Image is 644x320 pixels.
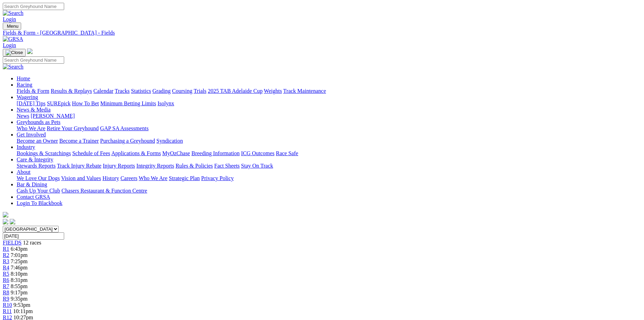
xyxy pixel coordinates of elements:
[136,163,174,169] a: Integrity Reports
[214,163,240,169] a: Fact Sheets
[72,150,110,156] a: Schedule of Fees
[61,188,147,194] a: Chasers Restaurant & Function Centre
[31,113,75,119] a: [PERSON_NAME]
[3,258,9,264] a: R3
[17,175,641,181] div: About
[3,252,9,258] a: R2
[3,56,64,64] input: Search
[23,240,41,246] span: 12 races
[72,100,99,106] a: How To Bet
[10,219,15,224] img: twitter.svg
[201,175,234,181] a: Privacy Policy
[3,308,12,314] a: R11
[156,138,183,144] a: Syndication
[157,100,174,106] a: Isolynx
[3,23,21,30] button: Toggle navigation
[153,88,171,94] a: Grading
[11,258,28,264] span: 7:25pm
[131,88,151,94] a: Statistics
[115,88,130,94] a: Tracks
[17,150,71,156] a: Bookings & Scratchings
[17,200,62,206] a: Login To Blackbook
[100,125,149,131] a: GAP SA Assessments
[3,296,9,302] a: R9
[100,138,155,144] a: Purchasing a Greyhound
[103,163,135,169] a: Injury Reports
[102,175,119,181] a: History
[3,232,64,240] input: Select date
[3,302,12,308] a: R10
[3,271,9,277] a: R5
[3,283,9,289] a: R7
[17,150,641,157] div: Industry
[3,246,9,252] a: R1
[11,290,28,295] span: 9:17pm
[47,125,99,131] a: Retire Your Greyhound
[111,150,161,156] a: Applications & Forms
[264,88,282,94] a: Weights
[17,157,53,162] a: Care & Integrity
[169,175,200,181] a: Strategic Plan
[17,181,47,187] a: Bar & Dining
[61,175,101,181] a: Vision and Values
[59,138,99,144] a: Become a Trainer
[6,50,23,55] img: Close
[17,188,641,194] div: Bar & Dining
[172,88,192,94] a: Coursing
[3,240,22,246] a: FIELDS
[3,277,9,283] a: R6
[17,107,51,113] a: News & Media
[3,3,64,10] input: Search
[17,75,30,81] a: Home
[17,125,641,132] div: Greyhounds as Pets
[3,36,23,42] img: GRSA
[3,16,16,22] a: Login
[17,169,31,175] a: About
[13,308,33,314] span: 10:11pm
[17,113,641,119] div: News & Media
[3,290,9,295] a: R8
[17,144,35,150] a: Industry
[17,113,29,119] a: News
[283,88,326,94] a: Track Maintenance
[3,64,24,70] img: Search
[3,42,16,48] a: Login
[11,246,28,252] span: 6:43pm
[17,163,641,169] div: Care & Integrity
[241,150,274,156] a: ICG Outcomes
[47,100,70,106] a: SUREpick
[3,49,26,56] button: Toggle navigation
[276,150,298,156] a: Race Safe
[3,10,24,16] img: Search
[7,24,18,29] span: Menu
[17,163,55,169] a: Stewards Reports
[17,175,60,181] a: We Love Our Dogs
[57,163,101,169] a: Track Injury Rebate
[17,138,641,144] div: Get Involved
[17,119,60,125] a: Greyhounds as Pets
[17,94,38,100] a: Wagering
[17,100,641,107] div: Wagering
[17,138,58,144] a: Become an Owner
[3,265,9,270] a: R4
[17,125,45,131] a: Who We Are
[175,163,213,169] a: Rules & Policies
[17,100,45,106] a: [DATE] Tips
[120,175,137,181] a: Careers
[241,163,273,169] a: Stay On Track
[11,265,28,270] span: 7:46pm
[3,219,8,224] img: facebook.svg
[3,30,641,36] a: Fields & Form - [GEOGRAPHIC_DATA] - Fields
[17,88,49,94] a: Fields & Form
[194,88,206,94] a: Trials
